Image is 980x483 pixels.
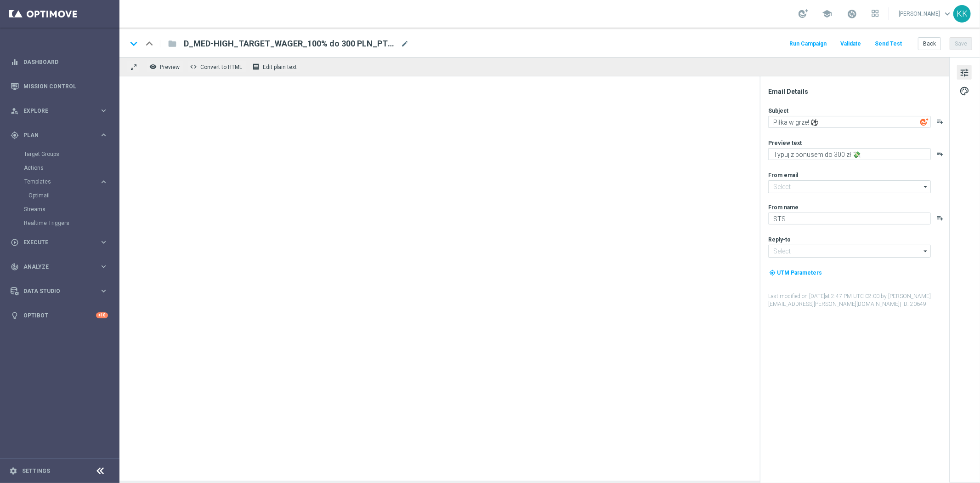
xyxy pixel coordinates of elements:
[898,7,953,21] a: [PERSON_NAME]keyboard_arrow_down
[11,263,19,271] i: track_changes
[11,131,19,139] i: gps_fixed
[23,50,108,74] a: Dashboard
[768,172,798,179] label: From email
[24,206,96,213] a: Streams
[777,270,822,276] span: UTM Parameters
[768,139,802,147] label: Preview text
[99,238,108,247] i: keyboard_arrow_right
[953,5,971,23] div: KK
[950,37,972,50] button: Save
[768,204,799,211] label: From name
[187,61,246,73] button: code Convert to HTML
[263,64,297,70] span: Edit plain text
[10,107,108,115] button: person_search Explore keyboard_arrow_right
[24,216,119,230] div: Realtime Triggers
[10,83,108,90] button: Mission Control
[99,262,108,271] i: keyboard_arrow_right
[9,467,17,475] i: settings
[921,181,930,193] i: arrow_drop_down
[822,9,832,19] span: school
[768,268,823,278] button: my_location UTM Parameters
[24,179,90,184] span: Templates
[160,64,180,70] span: Preview
[252,63,260,70] i: receipt
[942,9,952,19] span: keyboard_arrow_down
[24,219,96,227] a: Realtime Triggers
[936,214,944,222] button: playlist_add
[10,287,108,295] button: Data Studio keyboard_arrow_right
[149,63,157,70] i: remove_red_eye
[921,245,930,257] i: arrow_drop_down
[840,40,861,47] span: Validate
[11,107,99,115] div: Explore
[99,178,108,186] i: keyboard_arrow_right
[23,108,99,114] span: Explore
[10,263,108,270] button: track_changes Analyze keyboard_arrow_right
[28,192,96,199] a: Optimail
[147,61,184,73] button: remove_red_eye Preview
[957,65,972,80] button: tune
[769,270,776,276] i: my_location
[900,301,926,307] span: | ID: 20649
[11,238,99,247] div: Execute
[920,118,929,126] img: optiGenie.svg
[250,61,301,73] button: receipt Edit plain text
[11,58,19,66] i: equalizer
[24,147,119,161] div: Target Groups
[24,179,99,184] div: Templates
[28,189,119,202] div: Optimail
[22,468,50,474] a: Settings
[957,83,972,98] button: palette
[11,303,108,328] div: Optibot
[190,63,197,70] span: code
[10,58,108,66] button: equalizer Dashboard
[936,118,944,125] button: playlist_add
[768,293,948,308] label: Last modified on [DATE] at 2:47 PM UTC-02:00 by [PERSON_NAME][EMAIL_ADDRESS][PERSON_NAME][DOMAIN_...
[839,38,862,50] button: Validate
[10,239,108,246] button: play_circle_outline Execute keyboard_arrow_right
[11,107,19,115] i: person_search
[24,150,96,158] a: Target Groups
[96,312,108,318] div: +10
[23,132,99,138] span: Plan
[99,131,108,139] i: keyboard_arrow_right
[11,131,99,139] div: Plan
[11,238,19,247] i: play_circle_outline
[99,106,108,115] i: keyboard_arrow_right
[768,180,931,193] input: Select
[24,178,108,185] button: Templates keyboard_arrow_right
[11,311,19,320] i: lightbulb
[23,74,108,98] a: Mission Control
[23,288,99,294] span: Data Studio
[768,245,931,258] input: Select
[873,38,903,50] button: Send Test
[24,161,119,175] div: Actions
[959,67,969,79] span: tune
[10,312,108,319] div: lightbulb Optibot +10
[24,175,119,202] div: Templates
[918,37,941,50] button: Back
[788,38,828,50] button: Run Campaign
[768,87,948,96] div: Email Details
[184,38,397,49] span: D_MED-HIGH_TARGET_WAGER_100% do 300 PLN_PTLW_230925
[23,240,99,245] span: Execute
[99,287,108,295] i: keyboard_arrow_right
[23,264,99,270] span: Analyze
[936,150,944,157] button: playlist_add
[10,132,108,139] button: gps_fixed Plan keyboard_arrow_right
[200,64,242,70] span: Convert to HTML
[11,287,99,295] div: Data Studio
[127,37,141,51] i: keyboard_arrow_down
[11,50,108,74] div: Dashboard
[24,202,119,216] div: Streams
